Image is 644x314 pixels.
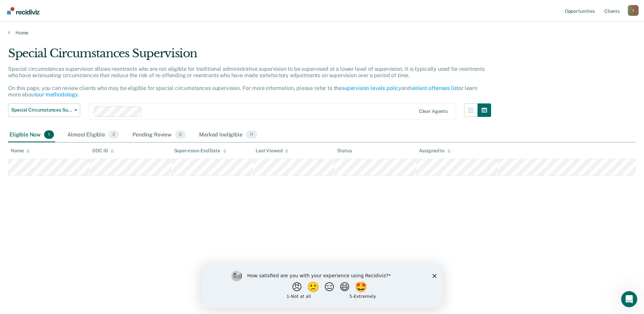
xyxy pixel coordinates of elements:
[8,128,55,143] div: Eligible Now1
[621,291,637,307] iframe: Intercom live chat
[44,130,54,139] span: 1
[337,148,352,154] div: Status
[201,264,443,307] iframe: Survey by Kim from Recidiviz
[8,103,80,117] button: Special Circumstances Supervision
[419,108,448,114] div: Clear agents
[411,85,459,91] a: violent offenses list
[174,148,226,154] div: Supervision End Date
[8,46,491,66] div: Special Circumstances Supervision
[8,30,636,36] a: Home
[11,107,72,113] span: Special Circumstances Supervision
[256,148,288,154] div: Last Viewed
[628,5,639,16] div: t
[419,148,451,154] div: Assigned to
[66,128,120,143] div: Almost Eligible2
[7,7,39,14] img: Recidiviz
[198,128,258,143] div: Marked Ineligible11
[628,5,639,16] button: Profile dropdown button
[92,148,114,154] div: DOC ID
[175,130,186,139] span: 0
[342,85,401,91] a: supervision levels policy
[246,130,257,139] span: 11
[131,128,187,143] div: Pending Review0
[108,130,119,139] span: 2
[8,66,485,98] p: Special circumstances supervision allows reentrants who are not eligible for traditional administ...
[36,91,78,98] a: our methodology
[11,148,30,154] div: Name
